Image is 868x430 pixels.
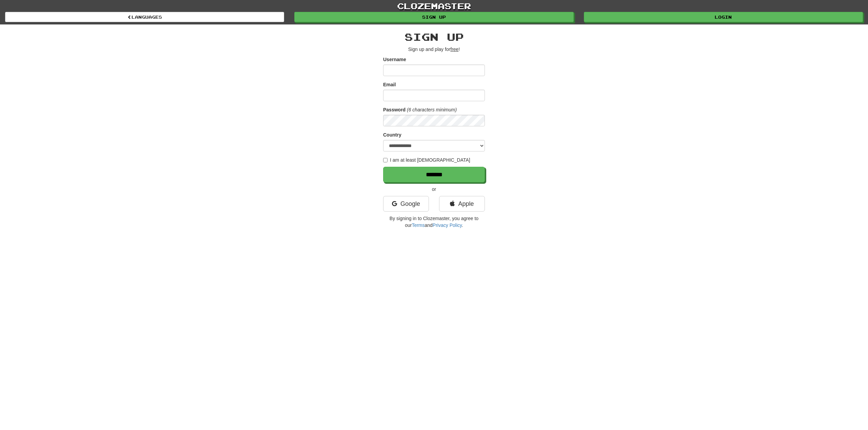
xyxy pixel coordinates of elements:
[439,196,485,212] a: Apple
[383,31,485,42] h2: Sign up
[433,222,462,228] a: Privacy Policy
[383,196,429,212] a: Google
[450,47,458,52] u: free
[5,12,284,22] a: Languages
[383,81,396,88] label: Email
[383,131,401,138] label: Country
[383,157,470,163] label: I am at least [DEMOGRAPHIC_DATA]
[383,46,485,53] p: Sign up and play for !
[383,215,485,229] p: By signing in to Clozemaster, you agree to our and .
[383,56,406,63] label: Username
[407,107,457,112] em: (6 characters minimum)
[383,106,406,113] label: Password
[412,222,425,228] a: Terms
[294,12,573,22] a: Sign up
[383,158,388,162] input: I am at least [DEMOGRAPHIC_DATA]
[383,186,485,193] p: or
[584,12,863,22] a: Login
